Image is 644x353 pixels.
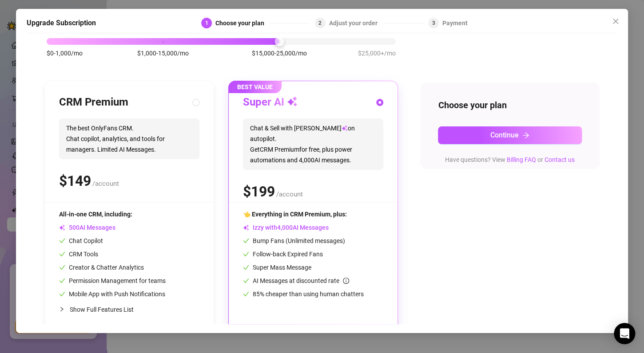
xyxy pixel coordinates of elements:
[205,20,208,26] span: 1
[608,14,623,28] button: Close
[215,18,270,28] div: Choose your plan
[445,156,575,163] span: Have questions? View or
[59,238,65,244] span: check
[137,48,189,58] span: $1,000-15,000/mo
[343,278,349,284] span: info-circle
[243,224,329,231] span: Izzy with AI Messages
[92,180,119,188] span: /account
[243,118,383,170] span: Chat & Sell with [PERSON_NAME] on autopilot. Get CRM Premium for free, plus power automations and...
[490,131,519,139] span: Continue
[59,290,165,298] span: Mobile App with Push Notifications
[59,211,132,218] span: All-in-one CRM, including:
[228,81,282,93] span: BEST VALUE
[243,251,323,258] span: Follow-back Expired Fans
[438,126,582,144] button: Continuearrow-right
[545,156,575,163] a: Contact us
[608,18,623,25] span: Close
[59,264,65,271] span: check
[59,277,166,284] span: Permission Management for teams
[243,237,345,244] span: Bump Fans (Unlimited messages)
[318,20,322,26] span: 2
[243,278,249,284] span: check
[243,251,249,257] span: check
[243,183,275,200] span: $
[243,95,298,110] h3: Super AI
[59,237,103,244] span: Chat Copilot
[276,190,303,198] span: /account
[59,278,65,284] span: check
[59,224,115,231] span: AI Messages
[27,18,96,28] h5: Upgrade Subscription
[59,251,65,257] span: check
[358,48,396,58] span: $25,000+/mo
[507,156,536,163] a: Billing FAQ
[243,264,311,271] span: Super Mass Message
[59,299,199,320] div: Show Full Features List
[59,95,128,110] h3: CRM Premium
[243,291,249,297] span: check
[329,18,383,28] div: Adjust your order
[59,291,65,297] span: check
[522,132,529,139] span: arrow-right
[243,290,364,298] span: 85% cheaper than using human chatters
[59,306,64,312] span: collapsed
[47,48,83,58] span: $0-1,000/mo
[59,264,144,271] span: Creator & Chatter Analytics
[614,323,635,344] div: Open Intercom Messenger
[59,173,91,189] span: $
[70,306,134,313] span: Show Full Features List
[243,238,249,244] span: check
[438,99,582,111] h4: Choose your plan
[243,264,249,271] span: check
[59,118,199,159] span: The best OnlyFans CRM. Chat copilot, analytics, and tools for managers. Limited AI Messages.
[252,48,307,58] span: $15,000-25,000/mo
[253,277,349,284] span: AI Messages at discounted rate
[442,18,468,28] div: Payment
[59,251,98,258] span: CRM Tools
[432,20,435,26] span: 3
[612,18,619,25] span: close
[243,211,347,218] span: 👈 Everything in CRM Premium, plus:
